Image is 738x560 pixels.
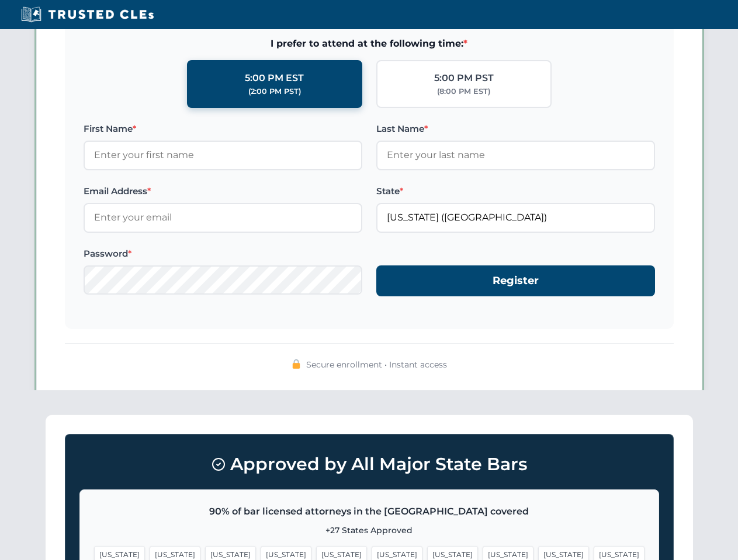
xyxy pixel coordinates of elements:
[306,358,447,371] span: Secure enrollment • Instant access
[84,141,362,170] input: Enter your first name
[248,86,301,97] div: (2:00 PM PST)
[84,36,655,51] span: I prefer to attend at the following time:
[94,524,645,537] p: +27 States Approved
[84,184,362,198] label: Email Address
[376,265,655,296] button: Register
[79,449,659,480] h3: Approved by All Major State Bars
[376,141,655,170] input: Enter your last name
[437,86,490,97] div: (8:00 PM EST)
[245,71,304,86] div: 5:00 PM EST
[376,122,655,136] label: Last Name
[94,504,645,519] p: 90% of bar licensed attorneys in the [GEOGRAPHIC_DATA] covered
[18,6,157,23] img: Trusted CLEs
[292,359,301,369] img: 🔒
[434,71,494,86] div: 5:00 PM PST
[84,247,362,261] label: Password
[376,184,655,198] label: State
[84,122,362,136] label: First Name
[84,203,362,232] input: Enter your email
[376,203,655,232] input: Florida (FL)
